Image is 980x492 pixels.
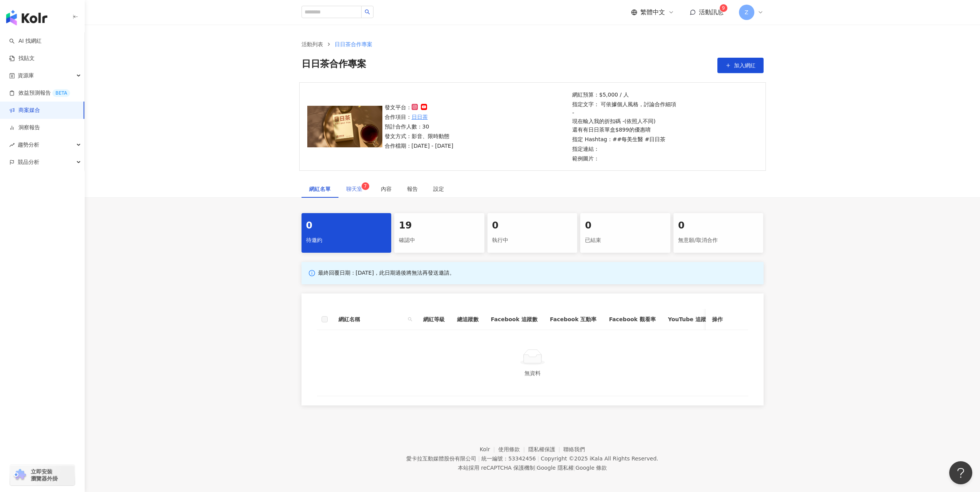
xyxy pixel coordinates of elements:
a: 活動列表 [300,40,325,48]
p: 網紅預算：$5,000 / 人 [572,90,676,99]
p: 指定連結： [572,145,676,153]
p: 發文方式：影音、限時動態 [385,132,454,140]
div: 網紅名單 [309,185,331,193]
th: 網紅等級 [417,309,451,330]
p: 最終回覆日期：[DATE]，此日期過後將無法再發送邀請。 [318,269,455,277]
a: chrome extension立即安裝 瀏覽器外掛 [10,465,75,485]
span: 日日茶合作專案 [335,41,372,47]
a: 商案媒合 [9,107,40,114]
img: 日日茶 [307,106,382,147]
p: ##每美生醫 #日日茶 [613,135,666,143]
span: 9 [722,5,725,11]
div: 已結束 [585,234,666,247]
div: 待邀約 [306,234,387,247]
th: Facebook 追蹤數 [485,309,544,330]
span: 繁體中文 [640,8,665,17]
span: search [408,317,412,322]
a: 使用條款 [498,446,528,452]
p: 指定 Hashtag： [572,135,676,143]
div: 0 [585,219,666,232]
div: 0 [306,219,387,232]
a: Google 隱私權 [537,465,574,471]
a: 聯絡我們 [563,446,585,452]
a: iKala [590,455,603,462]
div: 設定 [433,185,444,193]
a: 找貼文 [9,55,35,62]
button: 加入網紅 [717,58,764,73]
th: Facebook 觀看率 [603,309,662,330]
span: 日日茶合作專案 [302,58,366,73]
div: 愛卡拉互動媒體股份有限公司 [406,455,476,462]
div: Copyright © 2025 All Rights Reserved. [541,455,658,462]
span: 立即安裝 瀏覽器外掛 [31,468,58,482]
p: 指定文字： 可依據個人風格，討論合作細項 - 現在輸入我的折扣碼 -(依照人不同) 還有有日日茶單盒$899的優惠唷 [572,100,676,134]
span: 趨勢分析 [18,136,39,153]
span: rise [9,142,15,148]
a: searchAI 找網紅 [9,37,42,45]
span: 競品分析 [18,153,39,171]
span: 資源庫 [18,67,34,84]
a: Google 條款 [575,465,607,471]
span: | [537,455,539,462]
span: 活動訊息 [699,8,724,16]
th: YouTube 追蹤數 [662,309,718,330]
div: 無意願/取消合作 [678,234,759,247]
span: | [535,465,537,471]
div: 無資料 [326,369,739,377]
img: chrome extension [12,469,27,481]
div: 0 [678,219,759,232]
a: 洞察報告 [9,124,40,132]
div: 內容 [381,185,392,193]
div: 統一編號：53342456 [481,455,536,462]
p: 範例圖片： [572,154,676,163]
a: Kolr [480,446,498,452]
span: | [478,455,480,462]
div: 報告 [407,185,418,193]
span: 本站採用 reCAPTCHA 保護機制 [458,463,607,472]
span: info-circle [308,269,316,277]
a: 效益預測報告BETA [9,89,70,97]
sup: 9 [720,4,727,12]
sup: 7 [362,182,369,190]
div: 執行中 [492,234,573,247]
span: 網紅名稱 [338,315,405,324]
th: 操作 [706,309,748,330]
span: | [574,465,576,471]
span: search [406,314,414,325]
iframe: Help Scout Beacon - Open [949,461,972,484]
span: 聊天室 [346,186,365,192]
th: 總追蹤數 [451,309,485,330]
p: 發文平台： [385,103,454,112]
span: Z [745,8,749,17]
a: 隱私權保護 [528,446,564,452]
div: 0 [492,219,573,232]
a: 日日茶 [412,113,428,121]
p: 合作檔期：[DATE] - [DATE] [385,142,454,150]
th: Facebook 互動率 [544,309,603,330]
img: logo [6,10,47,25]
span: 7 [364,183,367,189]
div: 確認中 [399,234,480,247]
span: search [365,9,370,15]
div: 19 [399,219,480,232]
p: 合作項目： [385,113,454,121]
span: 加入網紅 [734,62,756,68]
p: 預計合作人數：30 [385,122,454,131]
